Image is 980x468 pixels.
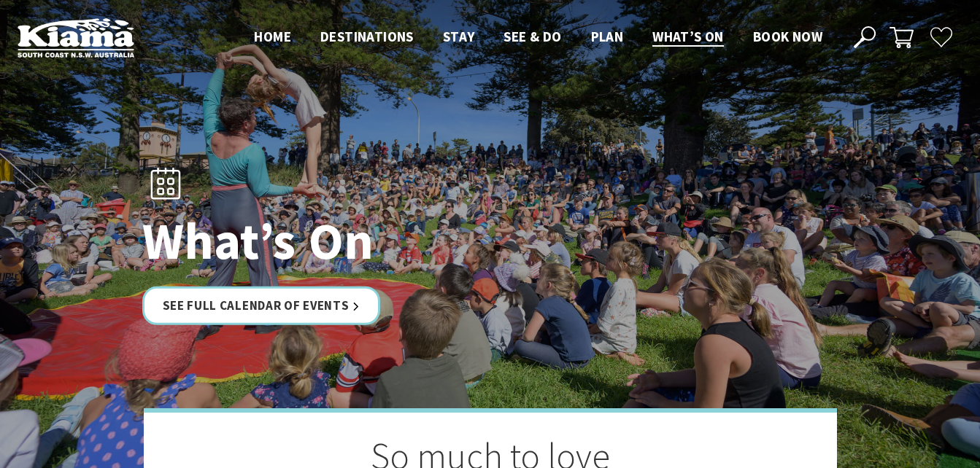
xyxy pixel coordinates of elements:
h1: What’s On [142,213,555,269]
span: Stay [443,28,475,45]
span: What’s On [652,28,724,45]
nav: Main Menu [239,26,837,50]
span: Book now [753,28,822,45]
span: Destinations [320,28,414,45]
span: Home [254,28,291,45]
span: Plan [591,28,624,45]
span: See & Do [503,28,561,45]
a: See Full Calendar of Events [142,286,381,325]
img: Kiama Logo [18,17,134,58]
